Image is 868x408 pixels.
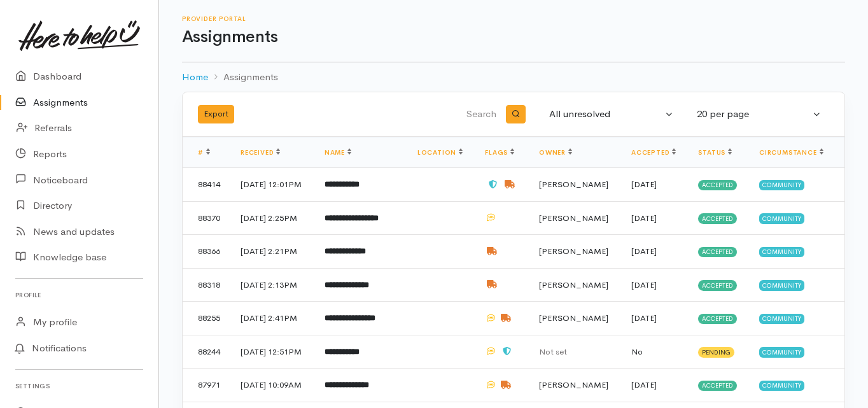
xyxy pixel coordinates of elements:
span: Community [759,213,804,223]
time: [DATE] [631,379,657,390]
a: Flags [485,148,514,157]
td: [DATE] 12:51PM [230,335,314,369]
time: [DATE] [631,313,657,323]
time: [DATE] [631,179,657,190]
h1: Assignments [182,28,845,46]
a: Circumstance [759,148,823,157]
span: Accepted [698,280,737,290]
td: 88255 [183,302,230,335]
a: Home [182,70,208,85]
td: 87971 [183,369,230,402]
span: Community [759,180,804,190]
span: Community [759,247,804,257]
td: [DATE] 2:25PM [230,201,314,235]
a: # [198,148,210,157]
a: Accepted [631,148,676,157]
span: [PERSON_NAME] [539,279,608,290]
td: [DATE] 10:09AM [230,369,314,402]
a: Owner [539,148,572,157]
span: Accepted [698,180,737,190]
h6: Profile [15,286,143,304]
a: Name [325,148,351,157]
h6: Provider Portal [182,15,845,22]
span: [PERSON_NAME] [539,379,608,390]
a: Status [698,148,732,157]
time: [DATE] [631,213,657,223]
span: Community [759,280,804,290]
td: 88366 [183,235,230,269]
span: Accepted [698,314,737,324]
time: [DATE] [631,279,657,290]
button: 20 per page [689,102,829,127]
input: Search [370,99,499,130]
span: [PERSON_NAME] [539,313,608,323]
td: [DATE] 2:41PM [230,302,314,335]
td: [DATE] 2:21PM [230,235,314,269]
span: [PERSON_NAME] [539,179,608,190]
td: 88244 [183,335,230,369]
span: Not set [539,346,567,357]
span: Community [759,314,804,324]
div: 20 per page [697,107,810,122]
div: All unresolved [549,107,662,122]
td: [DATE] 12:01PM [230,168,314,202]
a: Received [241,148,280,157]
td: [DATE] 2:13PM [230,268,314,302]
span: Accepted [698,381,737,391]
td: 88318 [183,268,230,302]
li: Assignments [208,70,278,85]
button: Export [198,105,234,123]
span: Accepted [698,213,737,223]
span: [PERSON_NAME] [539,246,608,257]
button: All unresolved [542,102,682,127]
a: Location [417,148,463,157]
time: [DATE] [631,246,657,257]
nav: breadcrumb [182,62,845,92]
span: Community [759,381,804,391]
td: 88414 [183,168,230,202]
h6: Settings [15,377,143,395]
span: [PERSON_NAME] [539,213,608,223]
td: 88370 [183,201,230,235]
span: Accepted [698,247,737,257]
span: No [631,346,643,357]
span: Community [759,347,804,357]
span: Pending [698,347,734,357]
